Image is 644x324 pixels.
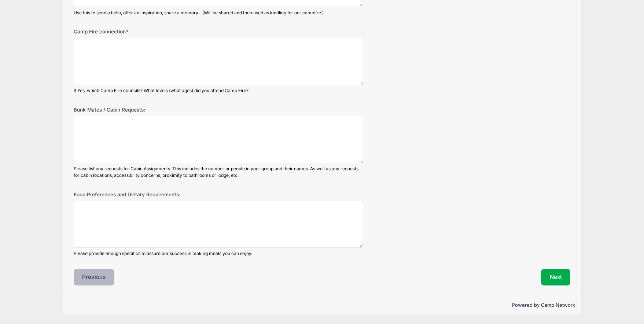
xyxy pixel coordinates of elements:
[74,269,115,286] button: Previous
[541,269,571,286] button: Next
[74,191,239,198] label: Food Preferences and Dietary Requirements:
[74,250,364,257] div: Please provide enough specifics to assure our success in making meals you can enjoy.
[69,302,575,309] p: Powered by Camp Network
[74,28,239,35] label: Camp Fire connection?
[74,87,364,94] div: If Yes, which Camp Fire councils? What levels (what ages) did you attend Camp Fire?
[74,10,364,16] div: Use this to send a hello, offer an inspiration, share a memory... (Will be shared and then used a...
[74,106,239,113] label: Bunk Mates / Cabin Requests:
[74,165,364,179] div: Please list any requests for Cabin Assignments. This includes the number or people in your group ...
